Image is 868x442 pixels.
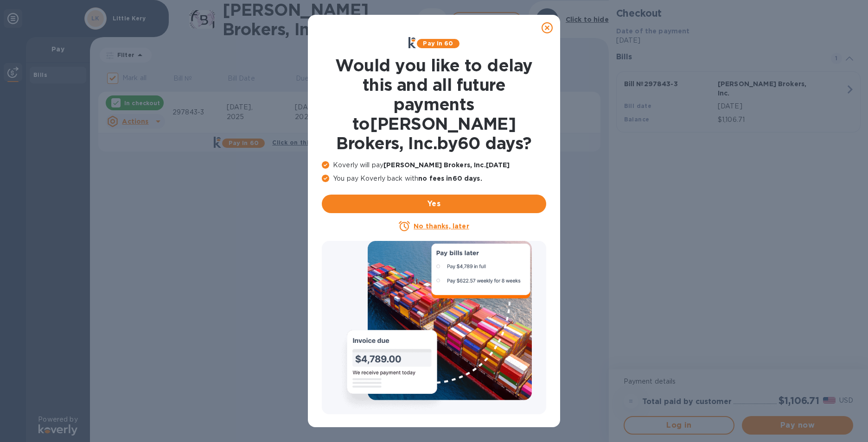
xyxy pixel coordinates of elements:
b: [PERSON_NAME] Brokers, Inc. [DATE] [383,161,510,169]
u: No thanks, later [414,222,469,230]
b: no fees in 60 days . [418,175,482,182]
span: Yes [329,198,539,209]
b: Pay in 60 [423,40,453,47]
p: You pay Koverly back with [322,174,546,183]
h1: Would you like to delay this and all future payments to [PERSON_NAME] Brokers, Inc. by 60 days ? [322,56,546,153]
p: Koverly will pay [322,160,546,170]
button: Yes [322,195,546,213]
